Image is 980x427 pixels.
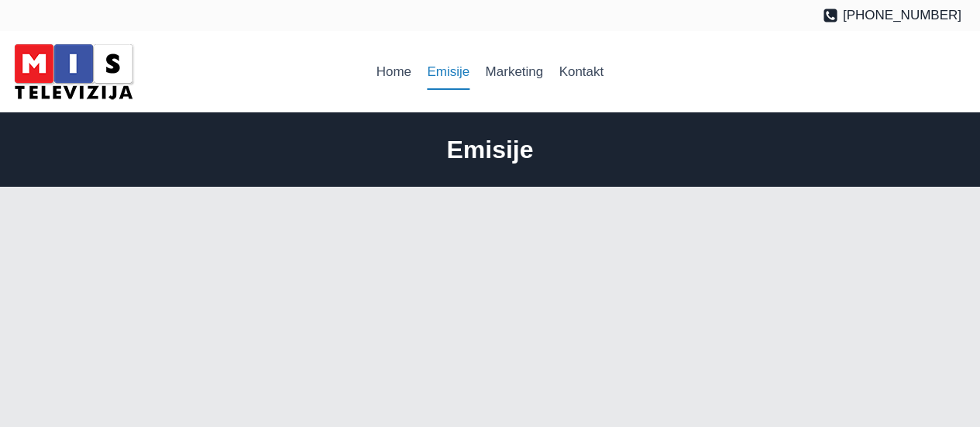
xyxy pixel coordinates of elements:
[419,53,477,91] a: Emisije
[19,131,961,168] h1: Emisije
[19,224,316,391] iframe: Serbian Film Festival | Sydney 2025
[369,53,420,91] a: Home
[551,53,611,91] a: Kontakt
[369,53,612,91] nav: Primary
[843,5,961,26] span: [PHONE_NUMBER]
[341,224,638,391] iframe: Srbi za srbe - za porodicu Đeković
[823,5,961,26] a: [PHONE_NUMBER]
[8,39,139,105] img: MIS Television
[477,53,551,91] a: Marketing
[664,224,961,391] iframe: Serbian Film Festival | Sydney 2024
